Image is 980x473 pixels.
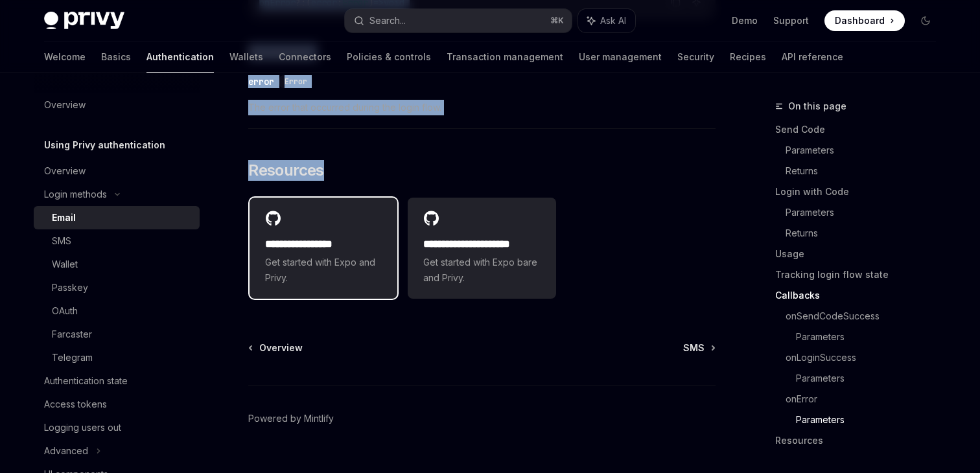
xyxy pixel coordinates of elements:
[796,327,946,347] a: Parameters
[34,369,200,393] a: Authentication state
[423,255,540,286] span: Get started with Expo bare and Privy.
[248,412,334,425] a: Powered by Mintlify
[796,368,946,389] a: Parameters
[34,346,200,369] a: Telegram
[34,229,200,253] a: SMS
[34,393,200,416] a: Access tokens
[600,14,626,27] span: Ask AI
[788,98,846,114] span: On this page
[229,41,263,73] a: Wallets
[101,41,131,73] a: Basics
[52,280,88,295] div: Passkey
[259,341,303,354] span: Overview
[34,206,200,229] a: Email
[44,97,86,113] div: Overview
[550,16,564,26] span: ⌘ K
[782,41,843,73] a: API reference
[248,75,274,88] div: error
[775,430,946,451] a: Resources
[279,41,331,73] a: Connectors
[775,181,946,202] a: Login with Code
[34,276,200,299] a: Passkey
[44,420,121,435] div: Logging users out
[773,14,809,27] a: Support
[775,264,946,285] a: Tracking login flow state
[775,119,946,140] a: Send Code
[447,41,563,73] a: Transaction management
[44,12,124,30] img: dark logo
[52,350,93,365] div: Telegram
[824,10,905,31] a: Dashboard
[732,14,758,27] a: Demo
[683,341,705,354] span: SMS
[34,159,200,183] a: Overview
[835,14,885,27] span: Dashboard
[786,306,946,327] a: onSendCodeSuccess
[44,137,165,153] h5: Using Privy authentication
[796,410,946,430] a: Parameters
[250,341,303,354] a: Overview
[285,76,307,87] span: Error
[146,41,214,73] a: Authentication
[34,253,200,276] a: Wallet
[786,140,946,161] a: Parameters
[44,397,107,412] div: Access tokens
[34,299,200,323] a: OAuth
[52,233,71,249] div: SMS
[915,10,936,31] button: Toggle dark mode
[34,416,200,439] a: Logging users out
[786,202,946,223] a: Parameters
[52,303,78,319] div: OAuth
[786,347,946,368] a: onLoginSuccess
[683,341,714,354] a: SMS
[248,160,324,181] span: Resources
[265,255,382,286] span: Get started with Expo and Privy.
[44,187,107,202] div: Login methods
[775,285,946,306] a: Callbacks
[775,244,946,264] a: Usage
[34,93,200,117] a: Overview
[52,327,92,342] div: Farcaster
[730,41,766,73] a: Recipes
[347,41,431,73] a: Policies & controls
[248,100,716,115] span: The error that occurred during the login flow.
[44,373,128,389] div: Authentication state
[345,9,572,32] button: Search...⌘K
[52,257,78,272] div: Wallet
[677,41,714,73] a: Security
[52,210,76,225] div: Email
[578,9,635,32] button: Ask AI
[44,163,86,179] div: Overview
[34,323,200,346] a: Farcaster
[786,161,946,181] a: Returns
[786,223,946,244] a: Returns
[369,13,406,29] div: Search...
[44,41,86,73] a: Welcome
[786,389,946,410] a: onError
[44,443,88,459] div: Advanced
[579,41,662,73] a: User management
